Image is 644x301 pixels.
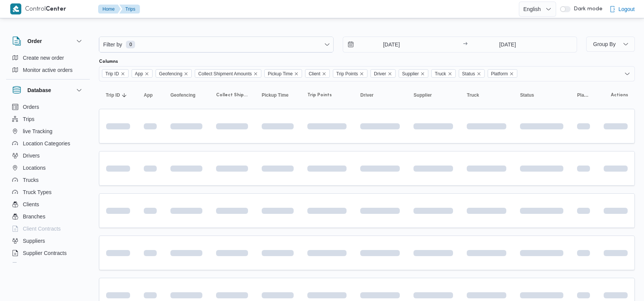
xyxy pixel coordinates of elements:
[491,70,508,78] span: Platform
[509,72,514,76] button: Remove Platform from selection in this group
[9,210,87,223] button: Branches
[198,70,252,78] span: Collect Shipment Amounts
[9,198,87,210] button: Clients
[264,69,302,78] span: Pickup Time
[619,5,635,14] span: Logout
[388,72,392,76] button: Remove Driver from selection in this group
[170,92,196,98] span: Geofencing
[23,163,46,172] span: Locations
[106,92,120,98] span: Trip ID; Sorted in descending order
[606,2,638,17] button: Logout
[374,70,386,78] span: Driver
[370,69,396,78] span: Driver
[9,113,87,125] button: Trips
[577,92,590,98] span: Platform
[12,37,84,46] button: Order
[410,89,456,101] button: Supplier
[624,71,630,77] button: Open list of options
[413,92,432,98] span: Supplier
[216,92,248,98] span: Collect Shipment Amounts
[99,37,333,52] button: Filter by0 available filters
[10,3,21,14] img: X8yXhbKr1z7QwAAAABJRU5ErkJggg==
[253,72,258,76] button: Remove Collect Shipment Amounts from selection in this group
[9,223,87,235] button: Client Contracts
[156,69,192,78] span: Geofencing
[586,37,635,52] button: Group By
[463,42,467,47] div: →
[333,69,367,78] span: Trip Points
[23,188,51,197] span: Truck Types
[145,72,149,76] button: Remove App from selection in this group
[9,150,87,162] button: Drivers
[105,70,119,78] span: Trip ID
[259,89,297,101] button: Pickup Time
[23,261,42,270] span: Devices
[9,186,87,198] button: Truck Types
[23,200,39,209] span: Clients
[402,70,419,78] span: Supplier
[23,102,39,111] span: Orders
[126,41,135,48] span: 0 available filters
[294,72,299,76] button: Remove Pickup Time from selection in this group
[23,212,45,221] span: Branches
[611,92,628,98] span: Actions
[435,70,446,78] span: Truck
[459,69,485,78] span: Status
[399,69,428,78] span: Supplier
[571,6,603,12] span: Dark mode
[9,259,87,271] button: Devices
[23,175,38,185] span: Trucks
[517,89,566,101] button: Status
[119,5,140,14] button: Trips
[121,92,127,98] svg: Sorted in descending order
[359,72,364,76] button: Remove Trip Points from selection in this group
[46,6,66,12] b: Center
[307,92,332,98] span: Trip Points
[6,101,90,266] div: Database
[102,40,123,49] span: Filter by
[336,70,358,78] span: Trip Points
[431,69,456,78] span: Truck
[467,92,479,98] span: Truck
[121,72,125,76] button: Remove Trip ID from selection in this group
[98,5,121,14] button: Home
[357,89,403,101] button: Driver
[488,69,518,78] span: Platform
[27,86,51,95] h3: Database
[6,52,90,79] div: Order
[9,235,87,247] button: Suppliers
[23,53,64,62] span: Create new order
[262,92,288,98] span: Pickup Time
[268,70,293,78] span: Pickup Time
[23,236,45,245] span: Suppliers
[23,151,40,160] span: Drivers
[477,72,481,76] button: Remove Status from selection in this group
[103,89,133,101] button: Trip IDSorted in descending order
[322,72,326,76] button: Remove Client from selection in this group
[9,174,87,186] button: Trucks
[102,69,129,78] span: Trip ID
[141,89,160,101] button: App
[23,224,61,233] span: Client Contracts
[343,37,429,52] input: Press the down key to open a popover containing a calendar.
[9,137,87,150] button: Location Categories
[470,37,545,52] input: Press the down key to open a popover containing a calendar.
[184,72,188,76] button: Remove Geofencing from selection in this group
[9,101,87,113] button: Orders
[12,86,84,95] button: Database
[9,52,87,64] button: Create new order
[520,92,534,98] span: Status
[448,72,452,76] button: Remove Truck from selection in this group
[308,70,320,78] span: Client
[23,115,35,124] span: Trips
[195,69,261,78] span: Collect Shipment Amounts
[574,89,593,101] button: Platform
[9,125,87,137] button: live Tracking
[360,92,374,98] span: Driver
[305,69,330,78] span: Client
[132,69,153,78] span: App
[159,70,182,78] span: Geofencing
[23,248,67,258] span: Supplier Contracts
[23,65,73,75] span: Monitor active orders
[9,64,87,76] button: Monitor active orders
